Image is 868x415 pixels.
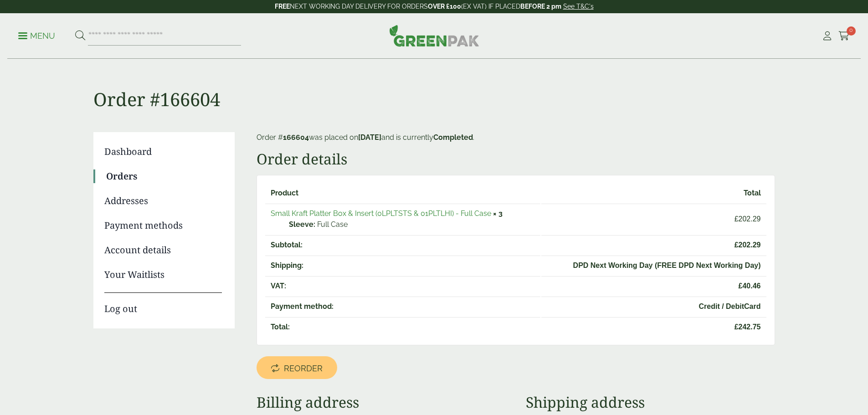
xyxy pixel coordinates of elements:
mark: 166604 [283,133,309,142]
th: Shipping: [265,256,540,275]
a: Addresses [104,194,222,208]
a: Menu [18,31,55,40]
strong: FREE [275,3,290,10]
td: DPD Next Working Day (FREE DPD Next Working Day) [541,256,766,275]
bdi: 202.29 [734,215,761,223]
a: Orders [106,169,222,183]
a: Log out [104,292,222,316]
th: Subtotal: [265,235,540,255]
span: 242.75 [547,322,761,333]
img: GreenPak Supplies [389,25,479,46]
a: Dashboard [104,145,222,159]
strong: OVER £100 [428,3,461,10]
p: Order # was placed on and is currently . [257,132,775,143]
h2: Billing address [257,394,505,411]
td: Credit / DebitCard [541,297,766,316]
a: Small Kraft Platter Box & Insert (0LPLTSTS & 01PLTLHI) - Full Case [271,209,491,218]
a: Reorder [257,356,337,379]
span: Reorder [284,364,323,374]
a: Payment methods [104,219,222,232]
h1: Order #166604 [93,59,775,110]
th: Product [265,184,540,203]
p: Menu [18,31,55,41]
strong: × 3 [493,209,503,218]
span: 0 [847,26,856,36]
strong: Sleeve: [289,219,315,230]
a: See T&C's [563,3,594,10]
p: Full Case [289,219,535,230]
span: £ [734,323,739,331]
h2: Shipping address [526,394,775,411]
span: £ [739,282,743,290]
span: £ [734,241,739,249]
mark: [DATE] [358,133,381,142]
th: VAT: [265,276,540,296]
th: Total: [265,317,540,337]
mark: Completed [433,133,473,142]
a: 0 [838,29,850,43]
span: 202.29 [547,240,761,251]
span: £ [734,215,739,223]
h2: Order details [257,150,775,168]
i: Cart [838,31,850,41]
a: Your Waitlists [104,268,222,282]
span: 40.46 [547,281,761,292]
strong: BEFORE 2 pm [520,3,561,10]
th: Total [541,184,766,203]
a: Account details [104,243,222,257]
i: My Account [822,31,833,41]
th: Payment method: [265,297,540,316]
